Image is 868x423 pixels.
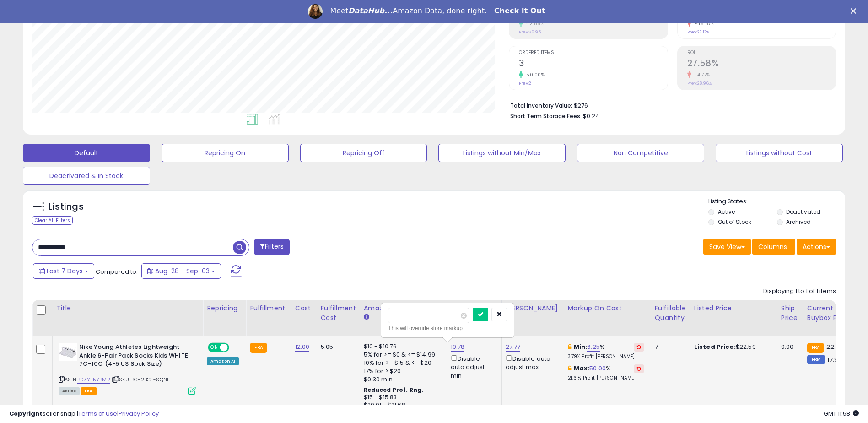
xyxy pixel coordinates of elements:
[32,216,73,225] div: Clear All Filters
[207,304,242,313] div: Repricing
[574,342,588,351] b: Min:
[752,239,795,255] button: Columns
[519,81,531,86] small: Prev: 2
[162,144,289,162] button: Repricing On
[33,263,94,279] button: Last 7 Days
[438,144,566,162] button: Listings without Min/Max
[655,304,686,323] div: Fulfillable Quantity
[155,266,210,276] span: Aug-28 - Sep-03
[691,20,715,27] small: -45.87%
[510,102,572,109] b: Total Inventory Value:
[250,304,287,313] div: Fulfillment
[59,387,80,395] span: All listings currently available for purchase on Amazon
[687,81,712,86] small: Prev: 28.96%
[506,353,557,371] div: Disable auto adjust max
[564,300,651,336] th: The percentage added to the cost of goods (COGS) that forms the calculator for Min & Max prices.
[568,375,644,381] p: 21.61% Profit [PERSON_NAME]
[49,201,84,213] h5: Listings
[250,343,267,353] small: FBA
[308,4,323,19] img: Profile image for Georgie
[851,8,860,14] div: Close
[786,218,811,226] label: Archived
[703,239,751,255] button: Save View
[807,343,824,353] small: FBA
[655,343,683,351] div: 7
[364,386,424,394] b: Reduced Prof. Rng.
[691,71,710,78] small: -4.77%
[9,409,43,418] strong: Copyright
[786,208,820,216] label: Deactivated
[568,364,644,381] div: %
[364,313,369,321] small: Amazon Fees.
[364,375,440,384] div: $0.30 min
[364,401,440,409] div: $20.01 - $21.68
[56,304,199,313] div: Title
[81,387,97,395] span: FBA
[228,344,243,352] span: OFF
[364,394,440,401] div: $15 - $15.83
[209,344,220,352] span: ON
[568,304,647,313] div: Markup on Cost
[781,304,799,323] div: Ship Price
[583,112,599,120] span: $0.24
[364,351,440,359] div: 5% for >= $0 & <= $14.99
[364,367,440,375] div: 17% for > $20
[506,342,521,352] a: 27.77
[59,343,77,361] img: 31GhwcsXz2L._SL40_.jpg
[687,50,836,55] span: ROI
[568,353,644,360] p: 3.79% Profit [PERSON_NAME]
[47,266,83,276] span: Last 7 Days
[9,410,159,418] div: seller snap | |
[112,376,170,383] span: | SKU: BC-2BGE-SQNF
[207,357,239,365] div: Amazon AI
[763,287,836,296] div: Displaying 1 to 1 of 1 items
[694,304,773,313] div: Listed Price
[718,208,735,216] label: Active
[519,29,541,35] small: Prev: $6.95
[807,304,854,323] div: Current Buybox Price
[23,144,150,162] button: Default
[577,144,704,162] button: Non Competitive
[364,343,440,351] div: $10 - $10.76
[687,58,836,70] h2: 27.58%
[451,342,465,352] a: 19.78
[797,239,836,255] button: Actions
[321,304,356,323] div: Fulfillment Cost
[807,355,825,364] small: FBM
[300,144,427,162] button: Repricing Off
[321,343,353,351] div: 5.05
[519,58,667,70] h2: 3
[330,6,487,16] div: Meet Amazon Data, done right.
[510,112,582,120] b: Short Term Storage Fees:
[364,359,440,367] div: 10% for >= $15 & <= $20
[687,29,709,35] small: Prev: 22.17%
[718,218,751,226] label: Out of Stock
[23,167,150,185] button: Deactivated & In Stock
[523,20,544,27] small: 42.88%
[388,324,507,333] div: This will override store markup
[254,239,290,255] button: Filters
[758,242,787,251] span: Columns
[589,364,606,373] a: 50.00
[78,409,117,418] a: Terms of Use
[141,263,221,279] button: Aug-28 - Sep-03
[451,353,495,380] div: Disable auto adjust min
[59,343,196,394] div: ASIN:
[295,342,310,352] a: 12.00
[694,342,736,351] b: Listed Price:
[77,376,110,384] a: B07YF5YBM2
[827,355,841,364] span: 17.98
[348,6,393,15] i: DataHub...
[295,304,313,313] div: Cost
[519,50,667,55] span: Ordered Items
[781,343,796,351] div: 0.00
[79,343,190,371] b: Nike Young Athletes Lightweight Ankle 6-Pair Pack Socks Kids WHITE 7C-10C (4-5 US Sock Size)
[824,409,859,418] span: 2025-09-11 11:58 GMT
[494,6,545,16] a: Check It Out
[826,342,843,351] span: 22.59
[568,343,644,360] div: %
[523,71,545,78] small: 50.00%
[708,197,845,206] p: Listing States:
[587,342,600,352] a: 6.25
[510,99,829,110] li: $276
